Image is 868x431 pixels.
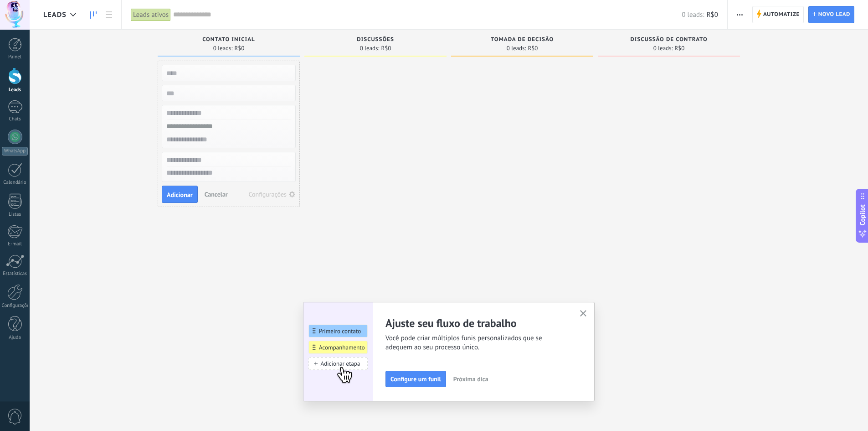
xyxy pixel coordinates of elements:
[357,36,394,43] span: Discussões
[682,10,704,19] span: 0 leads:
[2,116,28,122] div: Chats
[205,190,228,198] span: Cancelar
[162,36,295,44] div: Contato inicial
[456,36,589,44] div: Tomada de decisão
[602,36,735,44] div: Discussão de contrato
[752,6,804,23] a: Automatize
[201,187,231,201] button: Cancelar
[234,46,244,51] span: R$0
[360,46,380,51] span: 0 leads:
[528,46,538,51] span: R$0
[381,46,391,51] span: R$0
[249,191,287,197] div: Configurações
[101,6,117,24] a: Lista
[858,204,867,225] span: Copilot
[2,180,28,186] div: Calendário
[2,87,28,93] div: Leads
[630,36,707,43] span: Discussão de contrato
[707,10,718,19] span: R$0
[2,335,28,341] div: Ajuda
[213,46,233,51] span: 0 leads:
[2,54,28,60] div: Painel
[674,46,684,51] span: R$0
[202,36,255,43] span: Contato inicial
[390,376,441,382] span: Configure um funil
[653,46,673,51] span: 0 leads:
[167,192,193,198] span: Adicionar
[2,271,28,277] div: Estatísticas
[246,188,299,201] button: Configurações
[131,8,171,21] div: Leads ativos
[808,6,854,23] a: Novo lead
[491,36,554,43] span: Tomada de decisão
[763,6,800,23] span: Automatize
[733,6,746,23] button: Mais
[2,303,28,309] div: Configurações
[2,241,28,247] div: E-mail
[2,147,28,156] div: WhatsApp
[2,212,28,218] div: Listas
[818,6,850,23] span: Novo lead
[86,6,101,24] a: Leads
[385,334,569,352] span: Você pode criar múltiplos funis personalizados que se adequem ao seu processo único.
[507,46,526,51] span: 0 leads:
[453,376,488,382] span: Próxima dica
[309,36,442,44] div: Discussões
[385,316,569,330] h2: Ajuste seu fluxo de trabalho
[385,371,446,387] button: Configure um funil
[43,10,67,19] span: Leads
[162,186,198,203] button: Adicionar
[449,372,493,386] button: Próxima dica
